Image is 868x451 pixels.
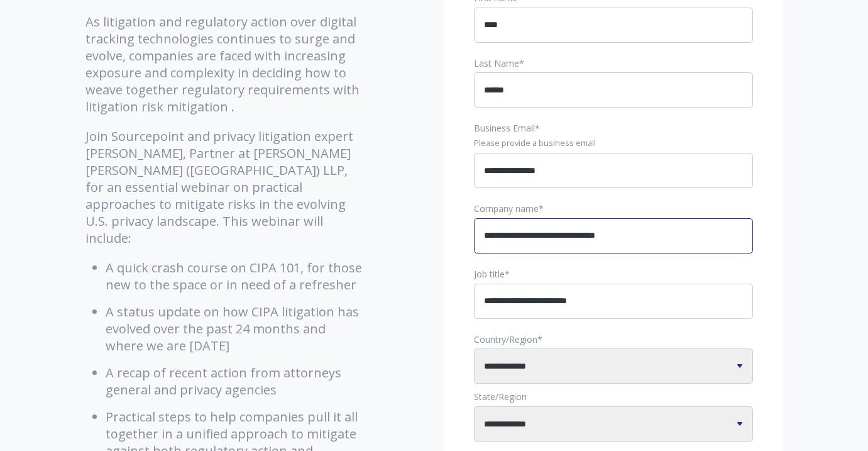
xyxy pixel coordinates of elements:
legend: Please provide a business email [474,138,753,149]
li: A recap of recent action from attorneys general and privacy agencies [106,364,365,398]
span: Company name [474,203,539,214]
span: Job title [474,268,505,280]
p: As litigation and regulatory action over digital tracking technologies continues to surge and evo... [85,13,365,115]
p: Join Sourcepoint and privacy litigation expert [PERSON_NAME], Partner at [PERSON_NAME] [PERSON_NA... [85,128,365,247]
span: Business Email [474,122,535,134]
span: Country/Region [474,333,537,345]
li: A status update on how CIPA litigation has evolved over the past 24 months and where we are [DATE] [106,303,365,354]
span: Last Name [474,57,519,69]
li: A quick crash course on CIPA 101, for those new to the space or in need of a refresher [106,259,365,293]
span: State/Region [474,391,527,403]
